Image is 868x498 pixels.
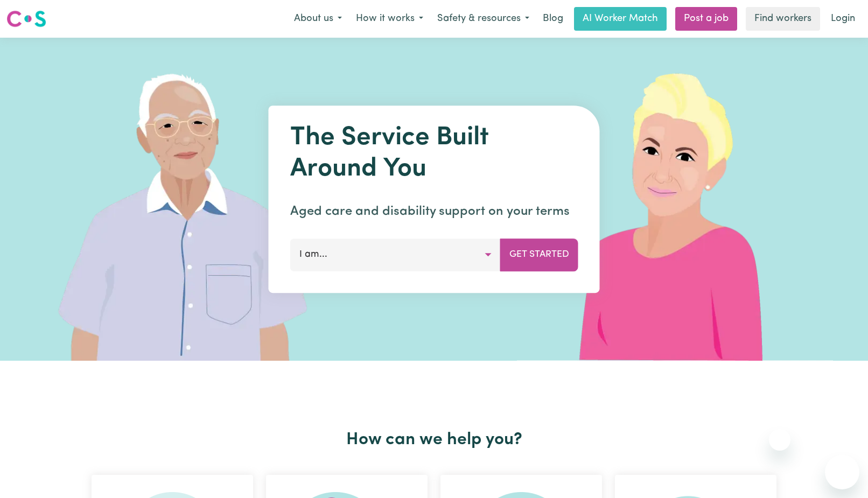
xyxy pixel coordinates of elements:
button: About us [287,8,349,30]
button: How it works [349,8,430,30]
a: Find workers [746,7,820,31]
p: Aged care and disability support on your terms [290,202,578,221]
h2: How can we help you? [85,430,783,450]
a: AI Worker Match [574,7,667,31]
img: Careseekers logo [6,9,46,29]
button: Safety & resources [430,8,536,30]
a: Careseekers logo [6,6,46,31]
a: Post a job [675,7,737,31]
iframe: Button to launch messaging window [825,455,859,489]
h1: The Service Built Around You [290,123,578,185]
iframe: Close message [769,429,790,451]
a: Blog [536,7,570,31]
button: I am... [290,239,501,271]
button: Get Started [500,239,578,271]
a: Login [824,7,862,31]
